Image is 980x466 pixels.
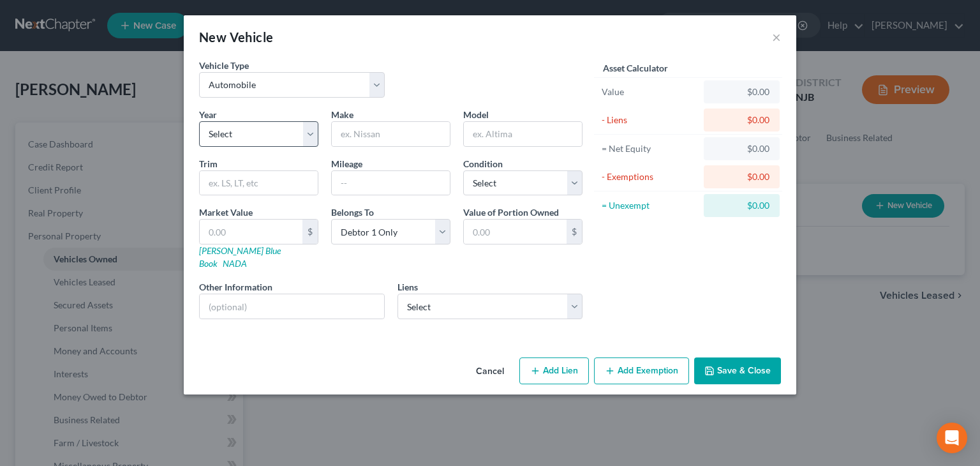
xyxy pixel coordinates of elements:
[602,170,698,183] div: - Exemptions
[199,206,253,219] label: Market Value
[463,108,489,121] label: Model
[602,86,698,98] div: Value
[714,142,769,155] div: $0.00
[772,29,781,45] button: ×
[199,108,217,121] label: Year
[331,207,374,218] span: Belongs To
[466,359,514,384] button: Cancel
[199,280,272,294] label: Other Information
[332,171,450,195] input: --
[464,122,582,146] input: ex. Altima
[199,59,249,72] label: Vehicle Type
[331,109,353,120] span: Make
[519,357,589,384] button: Add Lien
[200,294,384,319] input: (optional)
[463,157,503,170] label: Condition
[464,220,567,244] input: 0.00
[332,122,450,146] input: ex. Nissan
[200,220,302,244] input: 0.00
[602,142,698,155] div: = Net Equity
[302,220,318,244] div: $
[331,157,362,170] label: Mileage
[602,199,698,212] div: = Unexempt
[714,86,769,98] div: $0.00
[714,114,769,126] div: $0.00
[567,220,582,244] div: $
[199,245,281,269] a: [PERSON_NAME] Blue Book
[199,157,218,170] label: Trim
[463,206,559,219] label: Value of Portion Owned
[594,357,689,384] button: Add Exemption
[397,280,418,294] label: Liens
[602,114,698,126] div: - Liens
[200,171,318,195] input: ex. LS, LT, etc
[694,357,781,384] button: Save & Close
[223,258,247,269] a: NADA
[937,423,967,453] div: Open Intercom Messenger
[603,61,668,75] label: Asset Calculator
[199,28,273,46] div: New Vehicle
[714,199,769,212] div: $0.00
[714,170,769,183] div: $0.00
